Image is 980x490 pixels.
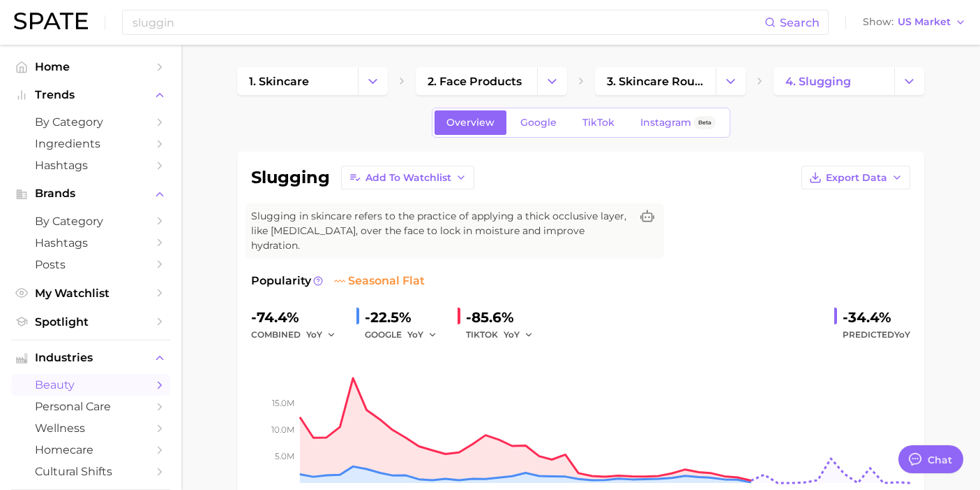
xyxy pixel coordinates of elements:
button: YoY [504,326,534,343]
span: Hashtags [35,159,146,172]
a: personal care [11,396,170,417]
span: cultural shifts [35,465,146,478]
a: cultural shifts [11,461,170,482]
span: by Category [35,215,146,228]
span: Hashtags [35,236,146,250]
span: 1. skincare [249,75,309,88]
span: by Category [35,115,146,129]
a: Hashtags [11,154,170,176]
div: -85.6% [466,306,543,329]
button: Add to Watchlist [341,166,474,189]
button: Export Data [801,166,910,189]
span: Spotlight [35,315,146,329]
span: Slugging in skincare refers to the practice of applying a thick occlusive layer, like [MEDICAL_DA... [251,209,631,253]
a: Posts [11,254,170,275]
a: Home [11,56,170,78]
div: TIKTOK [466,326,543,343]
span: Instagram [640,117,691,129]
a: 4. slugging [774,67,894,95]
span: 3. skincare routines [607,75,704,88]
span: YoY [407,329,423,340]
span: Show [863,18,894,26]
button: Change Category [894,67,924,95]
button: Brands [11,183,170,204]
button: Industries [11,347,170,368]
a: Spotlight [11,311,170,333]
a: 2. face products [416,67,536,95]
span: Ingredients [35,137,146,150]
span: Home [35,60,146,73]
button: Change Category [358,67,388,95]
a: InstagramBeta [628,110,728,135]
span: Export Data [826,172,887,184]
div: -34.4% [843,306,910,329]
a: Ingredients [11,133,170,154]
span: 4. slugging [785,75,851,88]
a: Hashtags [11,232,170,254]
img: seasonal flat [334,275,345,287]
button: Change Category [537,67,567,95]
a: wellness [11,417,170,439]
span: Trends [35,89,146,101]
span: My Watchlist [35,287,146,300]
span: homecare [35,443,146,456]
h1: slugging [251,169,330,186]
a: homecare [11,439,170,461]
span: Overview [446,117,495,129]
span: YoY [504,329,520,340]
div: combined [251,326,345,343]
a: by Category [11,210,170,232]
button: ShowUS Market [859,13,970,31]
span: YoY [306,329,322,340]
span: personal care [35,400,146,413]
span: Industries [35,352,146,364]
span: Posts [35,258,146,271]
input: Search here for a brand, industry, or ingredient [131,10,764,34]
span: beauty [35,378,146,391]
span: Search [780,16,820,29]
img: SPATE [14,13,88,29]
span: Popularity [251,273,311,289]
a: by Category [11,111,170,133]
div: -74.4% [251,306,345,329]
button: YoY [306,326,336,343]
div: GOOGLE [365,326,446,343]
span: US Market [898,18,951,26]
a: 1. skincare [237,67,358,95]
button: Trends [11,85,170,106]
a: TikTok [571,110,626,135]
span: YoY [894,329,910,340]
a: Google [508,110,568,135]
a: Overview [435,110,506,135]
a: My Watchlist [11,282,170,304]
a: beauty [11,374,170,396]
span: seasonal flat [334,273,425,289]
div: -22.5% [365,306,446,329]
button: YoY [407,326,437,343]
a: 3. skincare routines [595,67,716,95]
span: TikTok [582,117,615,129]
span: Google [520,117,557,129]
span: Beta [698,117,711,129]
span: wellness [35,421,146,435]
span: Brands [35,187,146,200]
span: Predicted [843,326,910,343]
button: Change Category [716,67,746,95]
span: Add to Watchlist [365,172,451,184]
span: 2. face products [428,75,522,88]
